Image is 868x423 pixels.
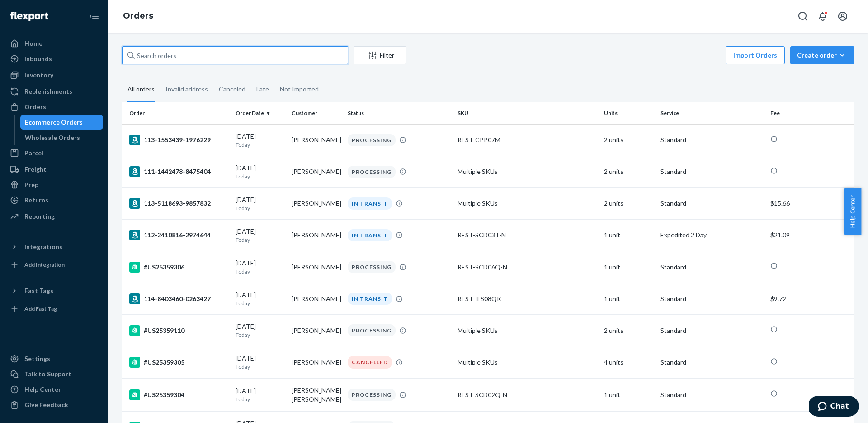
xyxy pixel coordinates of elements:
[288,315,344,346] td: [PERSON_NAME]
[236,299,284,307] p: Today
[24,370,71,379] div: Talk to Support
[660,199,763,208] p: Standard
[660,294,763,303] p: Standard
[129,135,228,145] div: 113-1553439-1976229
[767,102,854,124] th: Fee
[288,187,344,219] td: [PERSON_NAME]
[122,46,348,64] input: Search orders
[24,286,53,295] div: Fast Tags
[660,326,763,335] p: Standard
[256,77,269,101] div: Late
[219,77,245,101] div: Canceled
[600,156,656,187] td: 2 units
[600,251,656,283] td: 1 unit
[354,51,406,60] div: Filter
[348,229,392,241] div: IN TRANSIT
[236,195,284,212] div: [DATE]
[344,102,454,124] th: Status
[236,268,284,275] p: Today
[288,124,344,156] td: [PERSON_NAME]
[25,118,83,127] div: Ecommerce Orders
[292,109,340,117] div: Customer
[348,293,392,305] div: IN TRANSIT
[458,135,597,144] div: REST-CPP07M
[24,261,65,269] div: Add Integration
[24,54,52,63] div: Inbounds
[844,188,861,235] span: Help Center
[454,102,600,124] th: SKU
[348,166,396,178] div: PROCESSING
[797,51,848,60] div: Create order
[236,395,284,403] p: Today
[660,135,763,144] p: Standard
[122,102,232,124] th: Order
[24,400,68,409] div: Give Feedback
[24,149,43,158] div: Parcel
[236,204,284,212] p: Today
[129,262,228,273] div: #US25359306
[288,378,344,411] td: [PERSON_NAME] [PERSON_NAME]
[24,165,47,174] div: Freight
[458,231,597,240] div: REST-SCD03T-N
[116,3,160,29] ol: breadcrumbs
[129,389,228,400] div: #US25359304
[354,46,406,64] button: Filter
[458,390,597,399] div: REST-SCD02Q-N
[5,284,103,298] button: Fast Tags
[24,242,62,251] div: Integrations
[24,87,72,96] div: Replenishments
[348,197,392,210] div: IN TRANSIT
[454,346,600,378] td: Multiple SKUs
[24,212,55,221] div: Reporting
[25,133,80,142] div: Wholesale Orders
[236,331,284,339] p: Today
[24,305,57,312] div: Add Fast Tag
[5,240,103,254] button: Integrations
[790,46,854,64] button: Create order
[5,52,103,66] a: Inbounds
[454,156,600,187] td: Multiple SKUs
[5,68,103,82] a: Inventory
[129,198,228,209] div: 113-5118693-9857832
[123,11,153,21] a: Orders
[236,236,284,244] p: Today
[600,378,656,411] td: 1 unit
[165,77,208,101] div: Invalid address
[236,290,284,307] div: [DATE]
[767,283,854,315] td: $9.72
[24,196,48,205] div: Returns
[600,102,656,124] th: Units
[5,100,103,114] a: Orders
[454,187,600,219] td: Multiple SKUs
[5,398,103,412] button: Give Feedback
[236,163,284,180] div: [DATE]
[236,173,284,180] p: Today
[5,209,103,224] a: Reporting
[127,77,155,102] div: All orders
[5,36,103,51] a: Home
[24,39,42,48] div: Home
[834,7,852,25] button: Open account menu
[288,156,344,187] td: [PERSON_NAME]
[454,315,600,346] td: Multiple SKUs
[288,219,344,251] td: [PERSON_NAME]
[600,283,656,315] td: 1 unit
[5,193,103,207] a: Returns
[660,390,763,399] p: Standard
[288,251,344,283] td: [PERSON_NAME]
[458,263,597,272] div: REST-SCD06Q-N
[280,77,319,101] div: Not Imported
[348,261,396,273] div: PROCESSING
[236,141,284,149] p: Today
[236,322,284,339] div: [DATE]
[129,293,228,304] div: 114-8403460-0263427
[5,178,103,192] a: Prep
[129,230,228,240] div: 112-2410816-2974644
[348,324,396,336] div: PROCESSING
[24,71,53,80] div: Inventory
[794,7,812,25] button: Open Search Box
[657,102,767,124] th: Service
[24,180,38,189] div: Prep
[814,7,832,25] button: Open notifications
